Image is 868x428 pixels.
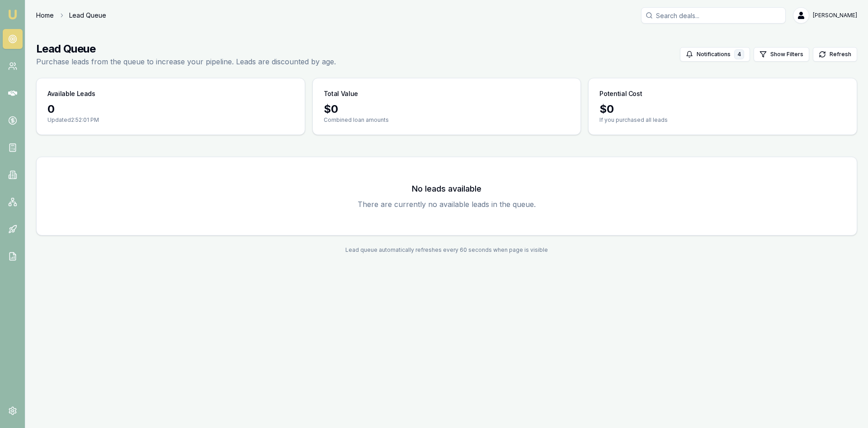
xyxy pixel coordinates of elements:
[641,7,786,24] input: Search deals
[47,183,846,195] h3: No leads available
[324,102,570,116] div: $ 0
[754,47,809,62] button: Show Filters
[47,89,95,98] h3: Available Leads
[324,89,358,98] h3: Total Value
[599,102,846,116] div: $ 0
[36,11,54,20] a: Home
[47,102,294,116] div: 0
[47,116,294,124] p: Updated 2:52:01 PM
[599,116,846,124] p: If you purchased all leads
[599,89,642,98] h3: Potential Cost
[36,42,336,56] h1: Lead Queue
[36,246,857,254] div: Lead queue automatically refreshes every 60 seconds when page is visible
[36,56,336,67] p: Purchase leads from the queue to increase your pipeline. Leads are discounted by age.
[734,49,744,59] div: 4
[7,9,18,20] img: emu-icon-u.png
[47,199,846,210] p: There are currently no available leads in the queue.
[324,116,570,124] p: Combined loan amounts
[36,11,106,20] nav: breadcrumb
[813,12,857,19] span: [PERSON_NAME]
[680,47,750,62] button: Notifications4
[69,11,106,20] span: Lead Queue
[813,47,857,62] button: Refresh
